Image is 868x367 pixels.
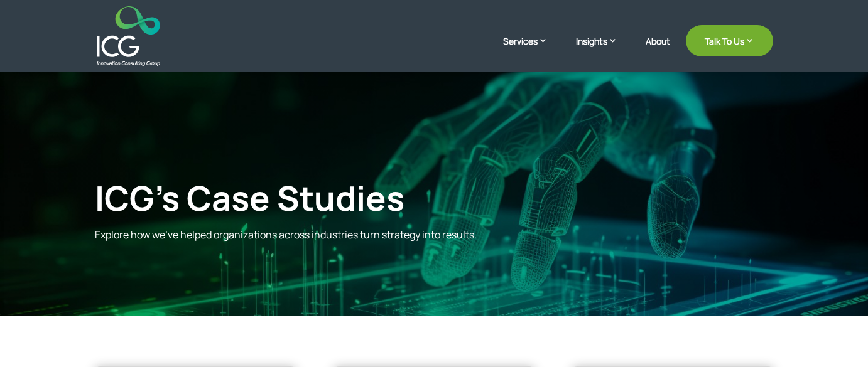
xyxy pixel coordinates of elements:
a: Talk To Us [686,25,773,56]
a: About [646,36,670,66]
div: ICG’s Case Studies [95,178,617,218]
iframe: Chat Widget [659,231,868,367]
a: Insights [576,35,630,66]
a: Services [503,35,560,66]
span: Explore how we’ve helped organizations across industries turn strategy into results. [95,228,477,242]
img: ICG [97,6,160,66]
